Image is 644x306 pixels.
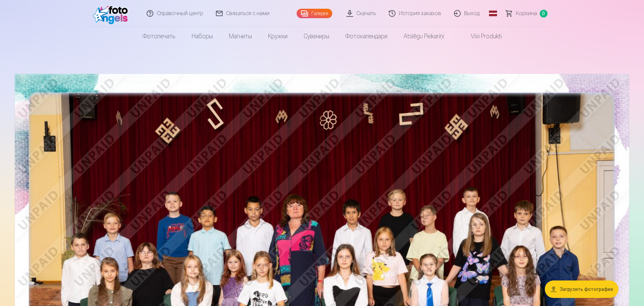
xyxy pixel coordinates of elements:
[184,27,221,46] a: Наборы
[143,33,176,40] font: Фотопечать
[516,10,537,16] font: Корзина
[542,11,545,16] font: 0
[560,287,613,292] font: Загрузить фотографии
[260,27,296,46] a: Кружки
[345,33,387,40] font: Фотокалендари
[93,3,131,24] img: /fa1
[229,33,252,40] font: Магниты
[399,10,441,16] font: История заказов
[311,11,328,16] font: Галерея
[337,27,395,46] a: Фотокалендари
[304,33,329,40] font: Сувениры
[226,10,269,16] font: Связаться с нами
[296,27,337,46] a: Сувениры
[297,9,332,18] a: Галерея
[395,27,452,46] a: Atslēgu piekariņi
[157,10,203,16] font: Справочный центр
[356,10,376,16] font: Скачать
[452,27,510,46] a: Visi produkti
[464,10,480,16] font: Выход
[135,27,184,46] a: Фотопечать
[192,33,213,40] font: Наборы
[268,33,288,40] font: Кружки
[221,27,260,46] a: Магниты
[545,280,618,298] button: Загрузить фотографии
